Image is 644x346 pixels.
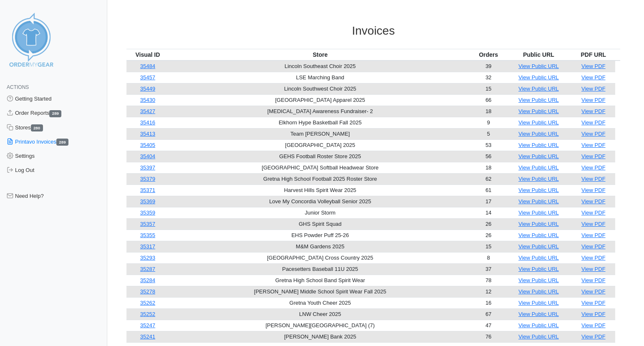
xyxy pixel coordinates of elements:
a: 35278 [140,288,155,295]
a: 35287 [140,266,155,272]
a: View Public URL [518,311,559,317]
a: View Public URL [518,232,559,238]
a: View PDF [581,266,606,272]
td: EHS Powder Puff 25-26 [169,230,472,241]
span: 280 [31,124,43,131]
td: Lincoln Southeast Choir 2025 [169,61,472,72]
th: PDF URL [572,49,615,61]
td: Gretna High School Football 2025 Roster Store [169,173,472,184]
h3: Invoices [126,24,620,38]
td: Elkhorn Hype Basketball Fall 2025 [169,117,472,128]
td: 15 [472,241,506,252]
a: View PDF [581,187,606,193]
td: [MEDICAL_DATA] Awareness Fundraiser- 2 [169,106,472,117]
th: Orders [472,49,506,61]
td: [PERSON_NAME][GEOGRAPHIC_DATA] (7) [169,320,472,331]
a: View Public URL [518,288,559,295]
th: Store [169,49,472,61]
a: View Public URL [518,187,559,193]
td: 39 [472,61,506,72]
td: M&M Gardens 2025 [169,241,472,252]
a: 35241 [140,333,155,340]
td: 8 [472,252,506,263]
a: View Public URL [518,255,559,261]
td: Lincoln Southwest Choir 2025 [169,83,472,94]
a: View PDF [581,232,606,238]
td: 26 [472,218,506,230]
a: 35355 [140,232,155,238]
a: View Public URL [518,97,559,103]
a: View PDF [581,311,606,317]
span: Actions [7,84,29,90]
a: 35427 [140,108,155,114]
a: View Public URL [518,108,559,114]
a: View PDF [581,97,606,103]
a: 35247 [140,322,155,328]
a: View PDF [581,119,606,126]
td: 26 [472,230,506,241]
a: View Public URL [518,74,559,81]
td: 61 [472,184,506,196]
td: 66 [472,94,506,106]
td: LNW Cheer 2025 [169,308,472,320]
td: Love My Concordia Volleyball Senior 2025 [169,196,472,207]
a: View Public URL [518,176,559,182]
a: View PDF [581,142,606,148]
th: Visual ID [126,49,169,61]
a: 35317 [140,243,155,250]
td: Harvest Hills Spirit Wear 2025 [169,184,472,196]
a: 35397 [140,164,155,171]
a: 35284 [140,277,155,283]
td: Gretna Youth Cheer 2025 [169,297,472,308]
a: 35359 [140,210,155,216]
td: GEHS Football Roster Store 2025 [169,151,472,162]
a: 35413 [140,131,155,137]
a: View PDF [581,74,606,81]
a: View PDF [581,333,606,340]
a: View PDF [581,198,606,205]
td: [GEOGRAPHIC_DATA] Softball Headwear Store [169,162,472,173]
td: 9 [472,117,506,128]
a: View Public URL [518,198,559,205]
a: View Public URL [518,243,559,250]
td: 32 [472,72,506,83]
a: View PDF [581,63,606,69]
a: View Public URL [518,131,559,137]
a: View PDF [581,255,606,261]
a: 35449 [140,86,155,92]
a: 35357 [140,221,155,227]
td: 17 [472,196,506,207]
td: 47 [472,320,506,331]
td: 37 [472,263,506,275]
a: 35457 [140,74,155,81]
a: View PDF [581,288,606,295]
a: View PDF [581,277,606,283]
a: View Public URL [518,63,559,69]
a: View PDF [581,221,606,227]
td: [PERSON_NAME] Middle School Spirit Wear Fall 2025 [169,286,472,297]
a: 35416 [140,119,155,126]
td: [PERSON_NAME] Bank 2025 [169,331,472,342]
a: 35404 [140,153,155,159]
th: Public URL [505,49,572,61]
a: View PDF [581,153,606,159]
a: 35484 [140,63,155,69]
a: 35379 [140,176,155,182]
td: 14 [472,207,506,218]
span: 289 [56,139,68,146]
a: View PDF [581,322,606,328]
a: View Public URL [518,119,559,126]
a: 35293 [140,255,155,261]
td: Gretna High School Band Spirit Wear [169,275,472,286]
td: [GEOGRAPHIC_DATA] Cross Country 2025 [169,252,472,263]
a: View Public URL [518,277,559,283]
a: View Public URL [518,266,559,272]
td: 56 [472,151,506,162]
a: View Public URL [518,300,559,306]
td: 53 [472,139,506,151]
td: 67 [472,308,506,320]
a: 35430 [140,97,155,103]
td: [GEOGRAPHIC_DATA] Apparel 2025 [169,94,472,106]
td: 16 [472,297,506,308]
td: 12 [472,286,506,297]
